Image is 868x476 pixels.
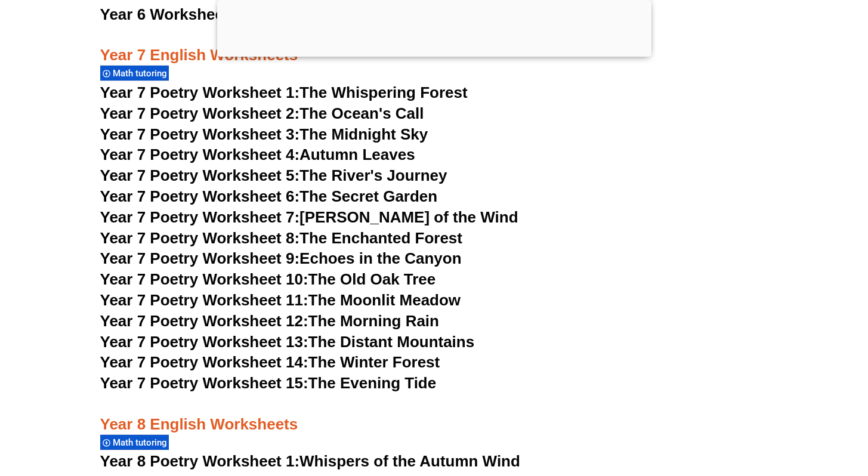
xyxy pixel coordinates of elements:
a: Year 7 Poetry Worksheet 6:The Secret Garden [100,187,438,205]
a: Year 7 Poetry Worksheet 12:The Morning Rain [100,312,439,330]
span: Math tutoring [113,437,171,448]
span: Math tutoring [113,68,171,79]
a: Year 7 Poetry Worksheet 2:The Ocean's Call [100,104,424,122]
iframe: Chat Widget [663,341,868,476]
a: Year 7 Poetry Worksheet 9:Echoes in the Canyon [100,249,462,267]
a: Year 7 Poetry Worksheet 1:The Whispering Forest [100,84,468,101]
a: Year 7 Poetry Worksheet 14:The Winter Forest [100,353,440,371]
span: Year 7 Poetry Worksheet 8: [100,229,300,247]
span: Year 7 Poetry Worksheet 13: [100,333,308,351]
a: Year 7 Poetry Worksheet 7:[PERSON_NAME] of the Wind [100,208,518,226]
a: Year 7 Poetry Worksheet 8:The Enchanted Forest [100,229,462,247]
h3: Year 8 English Worksheets [100,394,768,435]
span: Year 7 Poetry Worksheet 15: [100,374,308,392]
span: Year 7 Poetry Worksheet 5: [100,166,300,184]
span: Year 7 Poetry Worksheet 2: [100,104,300,122]
a: Year 7 Poetry Worksheet 4:Autumn Leaves [100,146,415,163]
a: Year 7 Poetry Worksheet 10:The Old Oak Tree [100,270,436,288]
span: Year 6 Worksheet 25: [100,5,256,23]
span: Year 7 Poetry Worksheet 14: [100,353,308,371]
span: Year 7 Poetry Worksheet 9: [100,249,300,267]
span: Year 8 Poetry Worksheet 1: [100,452,300,470]
span: Year 7 Poetry Worksheet 7: [100,208,300,226]
a: Year 8 Poetry Worksheet 1:Whispers of the Autumn Wind [100,452,520,470]
a: Year 7 Poetry Worksheet 5:The River's Journey [100,166,447,184]
span: Year 7 Poetry Worksheet 11: [100,291,308,309]
span: Year 7 Poetry Worksheet 12: [100,312,308,330]
a: Year 6 Worksheet 25:Using Direct and Indirect Quotes in Writing [100,5,573,23]
h3: Year 7 English Worksheets [100,26,768,66]
span: Year 7 Poetry Worksheet 6: [100,187,300,205]
span: Year 7 Poetry Worksheet 4: [100,146,300,163]
a: Year 7 Poetry Worksheet 3:The Midnight Sky [100,125,428,143]
a: Year 7 Poetry Worksheet 11:The Moonlit Meadow [100,291,461,309]
div: Math tutoring [100,65,169,81]
span: Year 7 Poetry Worksheet 10: [100,270,308,288]
div: Math tutoring [100,434,169,450]
a: Year 7 Poetry Worksheet 15:The Evening Tide [100,374,437,392]
span: Year 7 Poetry Worksheet 3: [100,125,300,143]
span: Year 7 Poetry Worksheet 1: [100,84,300,101]
a: Year 7 Poetry Worksheet 13:The Distant Mountains [100,333,475,351]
